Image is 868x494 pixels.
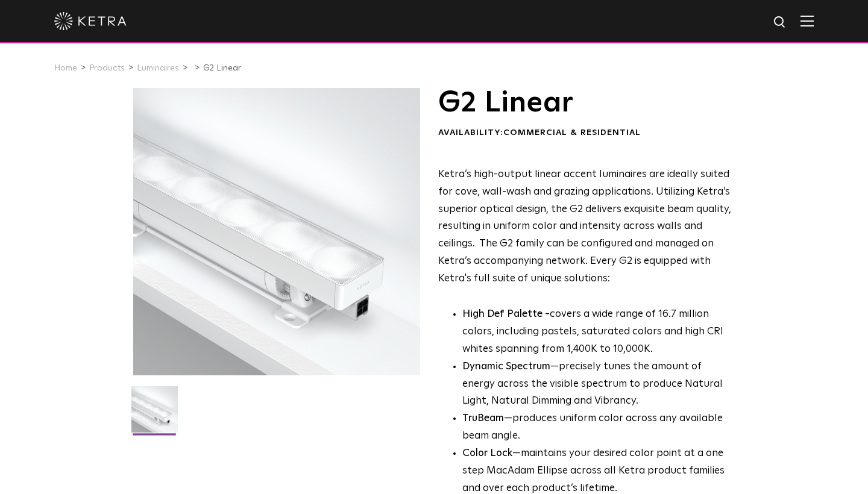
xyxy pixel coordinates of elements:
h1: G2 Linear [438,88,732,118]
img: Hamburger%20Nav.svg [800,15,814,27]
p: covers a wide range of 16.7 million colors, including pastels, saturated colors and high CRI whit... [462,306,732,358]
div: Availability: [438,127,732,139]
p: Ketra’s high-output linear accent luminaires are ideally suited for cove, wall-wash and grazing a... [438,166,732,288]
li: —produces uniform color across any available beam angle. [462,410,732,445]
a: Products [89,64,125,72]
img: G2-Linear-2021-Web-Square [131,386,178,442]
a: G2 Linear [203,64,241,72]
img: search icon [773,15,788,30]
strong: Dynamic Spectrum [462,361,550,372]
a: Home [54,64,77,72]
strong: High Def Palette - [462,309,550,319]
li: —precisely tunes the amount of energy across the visible spectrum to produce Natural Light, Natur... [462,358,732,411]
a: Luminaires [137,64,179,72]
strong: Color Lock [462,448,512,458]
strong: TruBeam [462,413,504,424]
img: ketra-logo-2019-white [54,12,127,30]
span: Commercial & Residential [503,128,641,137]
